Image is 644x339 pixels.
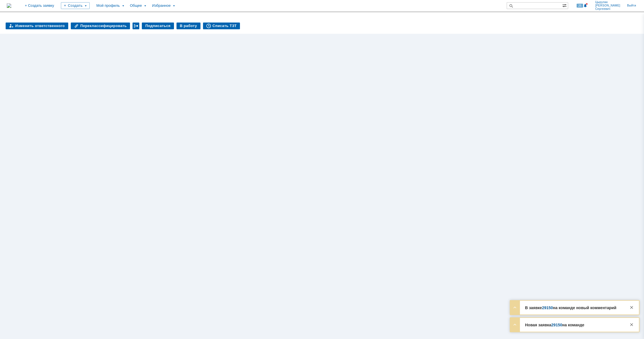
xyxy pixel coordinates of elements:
[7,3,11,8] img: logo
[542,305,553,310] a: 29150
[511,304,518,311] div: Развернуть
[525,323,584,327] strong: Новая заявка на команде
[595,7,620,11] span: Сергеевич
[595,1,620,4] span: Цырулик
[525,305,616,310] strong: В заявке на команде новый комментарий
[628,304,635,311] div: Закрыть
[61,2,90,9] div: Создать
[577,4,583,8] span: 25
[562,3,568,8] span: Расширенный поиск
[595,4,620,7] span: [PERSON_NAME]
[133,23,139,29] div: Работа с массовостью
[551,323,562,327] a: 29150
[7,3,11,8] a: Перейти на домашнюю страницу
[628,321,635,328] div: Закрыть
[511,321,518,328] div: Развернуть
